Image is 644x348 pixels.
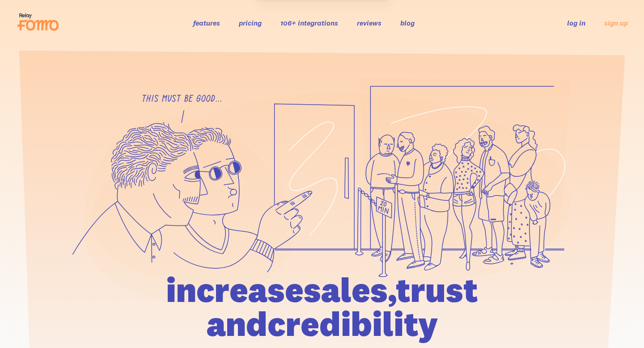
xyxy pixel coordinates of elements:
[193,18,220,27] a: features
[239,18,262,27] a: pricing
[400,18,415,27] a: blog
[567,18,585,27] a: log in
[604,18,628,28] a: sign up
[357,18,381,27] a: reviews
[280,18,338,27] a: 106+ integrations
[115,273,529,341] h1: increase sales, trust and credibility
